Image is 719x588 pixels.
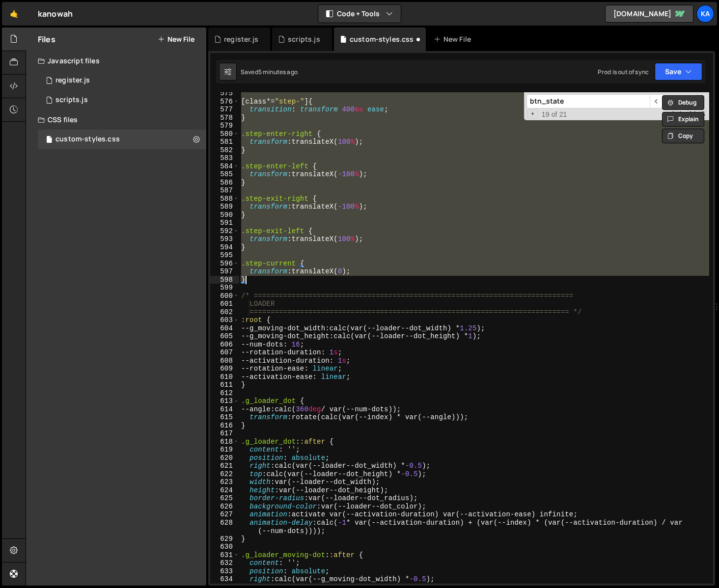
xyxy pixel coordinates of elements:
div: 594 [210,243,239,252]
div: 610 [210,373,239,381]
div: 602 [210,308,239,317]
a: 🤙 [2,2,26,26]
div: 627 [210,510,239,519]
div: 599 [210,284,239,292]
span: 19 of 21 [538,110,571,119]
span: ​ [650,94,664,108]
div: 626 [210,503,239,511]
div: 595 [210,251,239,260]
div: 591 [210,219,239,227]
div: register.js [55,76,90,85]
div: 585 [210,170,239,179]
div: 621 [210,462,239,470]
div: 9382/20687.js [38,71,206,90]
div: 625 [210,494,239,503]
div: 606 [210,341,239,349]
div: 5 minutes ago [258,68,298,76]
div: 580 [210,130,239,138]
div: 619 [210,446,239,454]
div: custom-styles.css [350,34,414,44]
div: 581 [210,138,239,146]
div: scripts.js [55,96,88,105]
div: 592 [210,227,239,236]
div: 609 [210,365,239,373]
div: Prod is out of sync [598,68,649,76]
button: Debug [662,95,704,110]
a: Ka [696,5,714,23]
div: 590 [210,211,239,219]
div: 584 [210,162,239,171]
div: 614 [210,405,239,414]
div: 598 [210,276,239,284]
div: 586 [210,179,239,187]
div: 622 [210,470,239,479]
button: Copy [662,129,704,143]
div: 588 [210,195,239,203]
div: Javascript files [26,51,206,71]
button: Save [655,63,702,80]
div: 620 [210,454,239,462]
div: CSS files [26,110,206,130]
div: 603 [210,316,239,324]
div: 631 [210,551,239,560]
div: 605 [210,332,239,341]
div: 593 [210,235,239,243]
div: 575 [210,89,239,98]
div: 615 [210,413,239,422]
div: 613 [210,397,239,405]
div: 579 [210,122,239,130]
div: 617 [210,429,239,438]
div: 601 [210,300,239,308]
button: New File [158,35,194,43]
div: 600 [210,292,239,300]
div: 578 [210,114,239,122]
div: 630 [210,543,239,551]
div: 9382/20450.css [38,130,206,149]
div: New File [434,34,475,44]
div: 623 [210,478,239,486]
div: 633 [210,567,239,576]
div: 608 [210,357,239,365]
div: 611 [210,381,239,389]
div: 616 [210,422,239,430]
div: custom-styles.css [55,135,120,144]
div: 589 [210,203,239,211]
div: 604 [210,324,239,333]
button: Code + Tools [318,5,401,23]
div: 624 [210,486,239,495]
div: 577 [210,106,239,114]
div: 576 [210,98,239,106]
h2: Files [38,34,55,45]
input: Search for [526,94,650,108]
div: kanowah [38,8,73,20]
div: 618 [210,438,239,446]
div: 634 [210,575,239,584]
div: 607 [210,348,239,357]
button: Explain [662,112,704,127]
div: 612 [210,389,239,398]
div: 628 [210,519,239,535]
div: Saved [241,68,298,76]
div: 587 [210,187,239,195]
div: register.js [224,34,258,44]
div: 632 [210,559,239,567]
div: scripts.js [288,34,320,44]
a: [DOMAIN_NAME] [605,5,693,23]
div: 583 [210,154,239,162]
div: 582 [210,146,239,155]
div: 629 [210,535,239,543]
div: 597 [210,267,239,276]
div: 596 [210,260,239,268]
div: 9382/24789.js [38,90,206,110]
span: Toggle Replace mode [527,109,538,119]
